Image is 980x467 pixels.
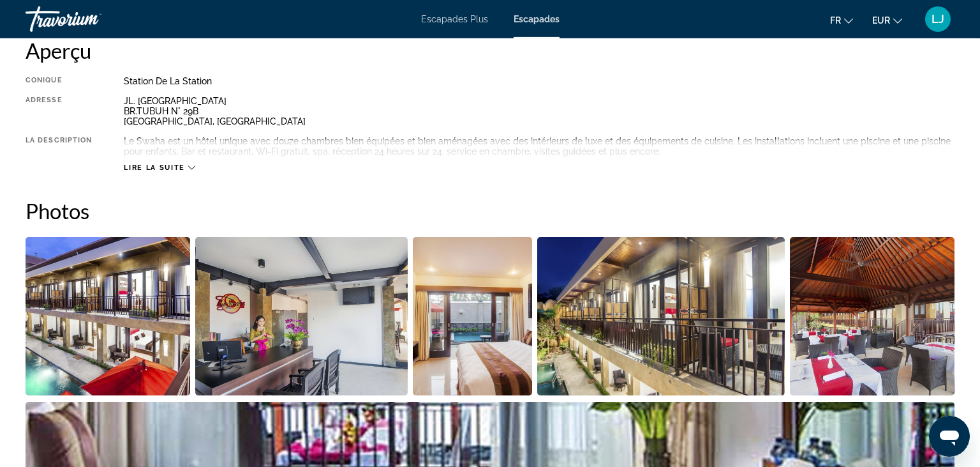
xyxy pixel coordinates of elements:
[872,11,902,29] button: Changer de devise
[932,13,944,26] span: LJ
[26,136,92,157] div: La description
[872,15,890,26] span: EUR
[830,15,841,26] span: fr
[421,14,488,24] a: Escapades Plus
[124,96,954,126] div: JL. [GEOGRAPHIC_DATA] BR.TUBUH N° 29B [GEOGRAPHIC_DATA], [GEOGRAPHIC_DATA]
[537,236,785,396] button: Ouvrez le curseur d'image en plein écran
[124,164,184,172] span: Lire la suite
[26,96,92,126] div: Adresse
[413,236,533,396] button: Ouvrez le curseur d'image en plein écran
[830,11,853,29] button: Changer de langue
[124,163,195,172] button: Lire la suite
[26,3,153,36] a: Travorium
[195,236,408,396] button: Ouvrez le curseur d'image en plein écran
[26,198,954,224] h2: Photos
[26,76,92,86] div: Conique
[514,14,560,24] a: Escapades
[26,236,190,396] button: Ouvrez le curseur d'image en plein écran
[790,236,954,396] button: Ouvrez le curseur d'image en plein écran
[124,136,954,157] div: Le Swaha est un hôtel unique avec douze chambres bien équipées et bien aménagées avec des intérie...
[929,416,970,457] iframe: Bouton de lancement de la fenêtre de messagerie
[124,76,954,86] div: Station de la station
[26,38,954,63] h2: Aperçu
[921,6,954,33] button: Menu de l'utilisateur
